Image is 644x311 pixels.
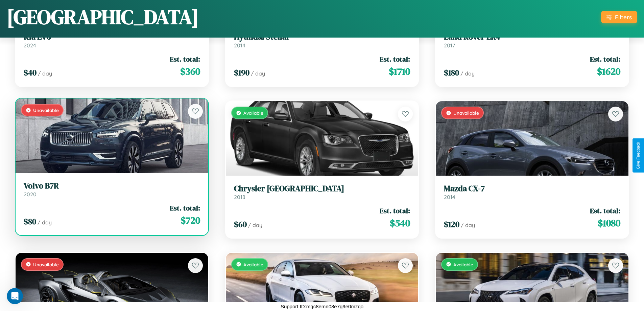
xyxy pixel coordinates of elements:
[590,206,620,216] span: Est. total:
[248,222,262,228] span: / day
[601,11,637,23] button: Filters
[234,219,247,230] span: $ 60
[234,184,410,200] a: Chrysler [GEOGRAPHIC_DATA]2018
[24,67,37,78] span: $ 40
[444,194,455,200] span: 2014
[170,203,200,213] span: Est. total:
[444,184,620,194] h3: Mazda CX-7
[380,206,410,216] span: Est. total:
[234,32,410,49] a: Hyundai Stellar2014
[33,107,59,113] span: Unavailable
[460,70,475,77] span: / day
[180,65,200,78] span: $ 360
[33,262,59,267] span: Unavailable
[461,222,475,228] span: / day
[234,42,245,49] span: 2014
[598,216,620,230] span: $ 1080
[389,65,410,78] span: $ 1710
[38,70,52,77] span: / day
[24,181,200,198] a: Volvo B7R2020
[453,262,473,267] span: Available
[615,14,632,21] div: Filters
[444,184,620,200] a: Mazda CX-72014
[251,70,265,77] span: / day
[243,110,263,116] span: Available
[281,302,363,311] p: Support ID: mgc8emn08e7g9e0mzqo
[444,67,459,78] span: $ 180
[24,216,36,227] span: $ 80
[181,214,200,227] span: $ 720
[234,184,410,194] h3: Chrysler [GEOGRAPHIC_DATA]
[24,181,200,191] h3: Volvo B7R
[636,142,641,169] div: Give Feedback
[243,262,263,267] span: Available
[7,3,199,31] h1: [GEOGRAPHIC_DATA]
[390,216,410,230] span: $ 540
[444,32,620,49] a: Land Rover LR42017
[234,194,245,200] span: 2018
[444,42,455,49] span: 2017
[234,67,249,78] span: $ 190
[453,110,479,116] span: Unavailable
[444,219,459,230] span: $ 120
[380,54,410,64] span: Est. total:
[24,191,37,198] span: 2020
[7,288,23,304] iframe: Intercom live chat
[170,54,200,64] span: Est. total:
[597,65,620,78] span: $ 1620
[38,219,52,226] span: / day
[590,54,620,64] span: Est. total:
[24,32,200,49] a: Kia EV62024
[24,42,36,49] span: 2024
